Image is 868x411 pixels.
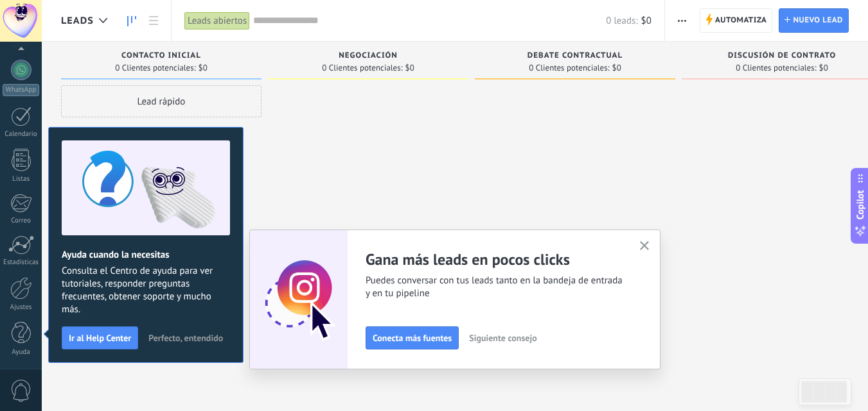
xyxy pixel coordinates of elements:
div: Contacto inicial [67,51,255,62]
a: Nuevo lead [779,8,849,33]
span: Leads [61,15,94,27]
button: Siguiente consejo [463,328,542,348]
a: Leads [121,8,143,33]
span: Puedes conversar con tus leads tanto en la bandeja de entrada y en tu pipeline [366,274,624,300]
span: 0 Clientes potenciales: [115,64,195,72]
span: 0 Clientes potenciales: [529,64,609,72]
button: Ir al Help Center [62,326,138,349]
span: Ir al Help Center [69,333,131,342]
span: Conecta más fuentes [373,333,452,342]
span: 0 Clientes potenciales: [322,64,402,72]
span: $0 [199,64,208,72]
h2: Gana más leads en pocos clicks [366,249,624,269]
span: $0 [819,64,828,72]
span: Automatiza [715,9,767,32]
div: Ajustes [3,303,40,312]
div: Correo [3,217,40,225]
span: Discusión de contrato [728,51,836,60]
a: Automatiza [700,8,773,33]
div: Leads abiertos [184,12,250,30]
span: Consulta el Centro de ayuda para ver tutoriales, responder preguntas frecuentes, obtener soporte ... [62,265,230,316]
span: Nuevo lead [793,9,843,32]
button: Más [673,8,691,33]
h2: Ayuda cuando la necesitas [62,249,230,261]
div: Listas [3,175,40,183]
span: $0 [405,64,414,72]
div: Debate contractual [481,51,669,62]
span: Contacto inicial [121,51,201,60]
div: Ayuda [3,348,40,356]
div: Estadísticas [3,258,40,267]
span: Siguiente consejo [469,333,536,342]
button: Conecta más fuentes [366,326,459,349]
span: Negociación [339,51,398,60]
div: Calendario [3,130,40,138]
button: Perfecto, entendido [143,328,229,348]
span: 0 leads: [606,15,637,27]
span: $0 [612,64,621,72]
div: Negociación [274,51,462,62]
div: WhatsApp [3,84,39,96]
span: 0 Clientes potenciales: [736,64,816,72]
div: Lead rápido [61,85,261,117]
span: Perfecto, entendido [148,333,223,342]
span: Copilot [854,190,867,219]
span: $0 [641,15,651,27]
a: Lista [143,8,164,33]
span: Debate contractual [527,51,623,60]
